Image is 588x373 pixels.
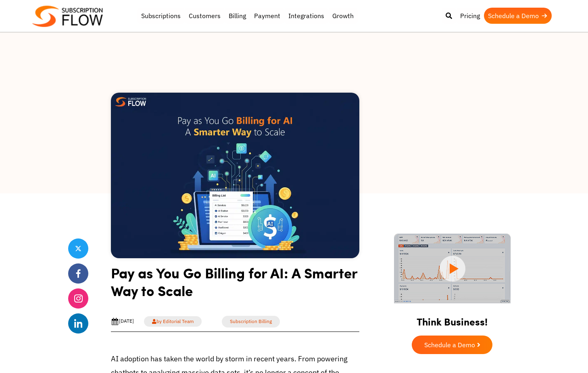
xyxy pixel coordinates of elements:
[328,8,358,24] a: Growth
[111,264,359,305] h1: Pay as You Go Billing for AI: A Smarter Way to Scale
[412,336,492,354] a: Schedule a Demo
[424,342,475,348] span: Schedule a Demo
[222,316,280,327] a: Subscription Billing
[250,8,284,24] a: Payment
[111,93,359,258] img: Pay as You Go Billing for AI
[32,6,103,27] img: Subscriptionflow
[225,8,250,24] a: Billing
[284,8,328,24] a: Integrations
[456,8,484,24] a: Pricing
[394,234,511,303] img: intro video
[144,316,202,327] a: by Editorial Team
[484,8,552,24] a: Schedule a Demo
[185,8,225,24] a: Customers
[111,317,134,325] div: [DATE]
[137,8,185,24] a: Subscriptions
[384,306,520,332] h2: Think Business!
